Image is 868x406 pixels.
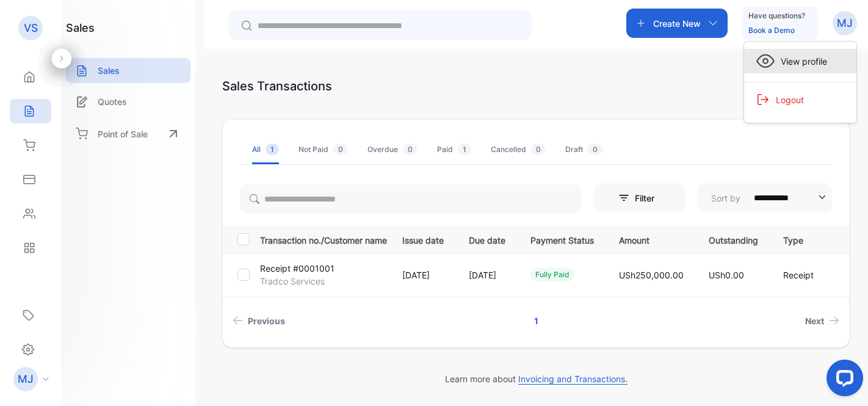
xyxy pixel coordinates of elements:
[402,269,444,281] p: [DATE]
[709,270,744,280] span: USh0.00
[748,26,795,35] a: Book a Demo
[66,120,190,147] a: Point of Sale
[402,231,444,247] p: Issue date
[756,52,775,70] img: Icon
[756,93,770,106] img: Icon
[252,144,279,155] div: All
[260,275,325,288] p: Tradco Services
[837,15,853,31] p: MJ
[711,192,740,205] p: Sort by
[491,144,546,155] div: Cancelled
[260,262,335,275] p: Receipt #0001001
[783,269,819,281] p: Receipt
[531,143,546,155] span: 0
[298,144,348,155] div: Not Paid
[66,89,190,114] a: Quotes
[619,231,684,247] p: Amount
[709,231,758,247] p: Outstanding
[367,144,418,155] div: Overdue
[565,144,602,155] div: Draft
[333,143,348,155] span: 0
[770,93,804,106] span: Logout
[519,310,553,332] a: Page 1 is your current page
[458,143,471,155] span: 1
[469,269,505,281] p: [DATE]
[98,128,148,140] p: Point of Sale
[805,314,824,327] span: Next
[228,310,290,332] a: Previous page
[66,20,95,36] h1: sales
[222,372,850,385] p: Learn more about
[403,143,418,155] span: 0
[619,270,684,280] span: USh250,000.00
[698,183,832,212] button: Sort by
[223,310,849,332] ul: Pagination
[653,17,701,30] p: Create New
[248,314,285,327] span: Previous
[260,231,387,247] p: Transaction no./Customer name
[24,20,38,36] p: VS
[775,55,827,68] span: View profile
[530,231,594,247] p: Payment Status
[98,64,120,77] p: Sales
[530,268,574,281] div: fully paid
[833,9,857,38] button: MJ
[266,143,279,155] span: 1
[437,144,471,155] div: Paid
[800,310,844,332] a: Next page
[783,231,819,247] p: Type
[469,231,505,247] p: Due date
[518,374,627,385] span: Invoicing and Transactions.
[588,143,602,155] span: 0
[222,77,332,95] div: Sales Transactions
[98,95,127,108] p: Quotes
[18,371,34,387] p: MJ
[748,10,805,22] p: Have questions?
[817,355,868,406] iframe: LiveChat chat widget
[626,9,728,38] button: Create New
[66,58,190,83] a: Sales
